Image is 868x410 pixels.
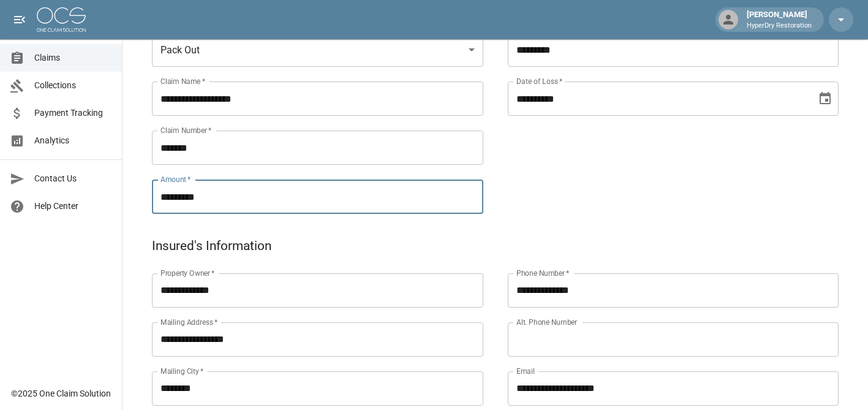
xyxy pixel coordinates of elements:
[813,86,837,111] button: Choose date, selected date is Sep 3, 2025
[34,200,112,213] span: Help Center
[34,79,112,92] span: Collections
[742,9,817,31] div: [PERSON_NAME]
[34,172,112,185] span: Contact Us
[34,107,112,120] span: Payment Tracking
[152,32,483,67] div: Pack Out
[747,21,812,31] p: HyperDry Restoration
[160,366,204,376] label: Mailing City
[11,387,111,400] div: © 2025 One Claim Solution
[160,174,191,184] label: Amount
[37,7,86,32] img: ocs-logo-white-transparent.png
[160,125,211,135] label: Claim Number
[34,134,112,147] span: Analytics
[160,317,217,327] label: Mailing Address
[7,7,32,32] button: open drawer
[516,76,562,86] label: Date of Loss
[516,268,569,278] label: Phone Number
[516,366,535,376] label: Email
[160,76,205,86] label: Claim Name
[516,317,577,327] label: Alt. Phone Number
[34,51,112,64] span: Claims
[160,268,215,278] label: Property Owner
